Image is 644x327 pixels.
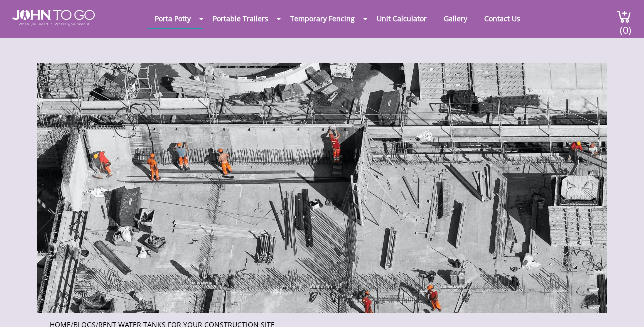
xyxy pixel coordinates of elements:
span: (0) [619,15,631,37]
a: Porta Potty [147,9,198,28]
a: Contact Us [477,9,528,28]
a: Temporary Fencing [283,9,362,28]
button: Live Chat [604,287,644,327]
a: Unit Calculator [369,9,434,28]
a: Portable Trailers [205,9,276,28]
img: cart a [616,10,631,23]
img: JOHN to go [12,10,95,26]
a: Gallery [436,9,475,28]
